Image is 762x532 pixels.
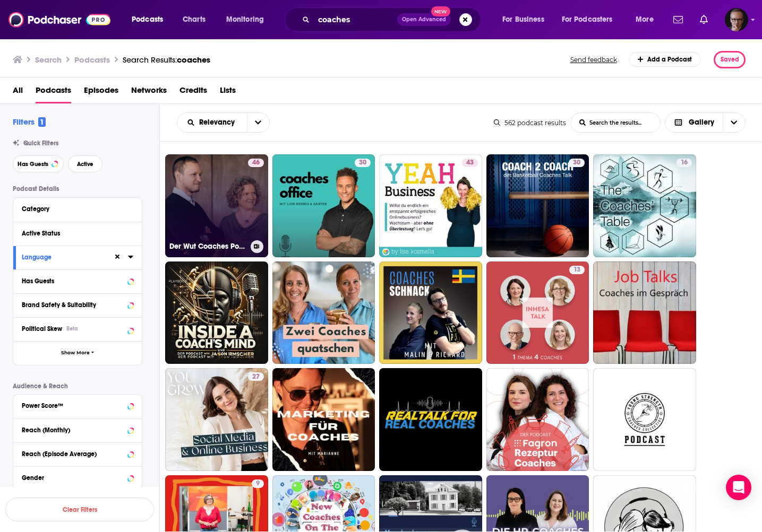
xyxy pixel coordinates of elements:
img: User Profile [725,8,748,31]
button: Political SkewBeta [22,322,133,335]
a: 30 [272,154,375,257]
div: 562 podcast results [494,119,566,127]
div: Has Guests [22,277,124,285]
span: Political Skew [22,325,62,333]
button: Clear Filters [5,498,154,521]
div: Category [22,205,126,213]
span: New [431,6,450,16]
button: Show profile menu [725,8,748,31]
a: Show notifications dropdown [696,11,712,29]
a: Lists [220,82,236,103]
span: For Business [502,12,544,27]
div: Open Intercom Messenger [726,475,751,500]
a: Credits [179,82,207,103]
a: Networks [131,82,167,103]
a: 30 [486,154,589,257]
p: Audience & Reach [13,382,142,390]
a: 46Der Wut Coaches Podcast [165,154,268,257]
span: Episodes [84,82,118,103]
span: 9 [256,478,260,489]
button: Language [22,250,113,264]
a: 30 [569,159,585,167]
a: 13 [569,266,585,274]
a: 16 [677,159,692,167]
a: 16 [593,154,696,257]
a: 27 [165,368,268,471]
a: Show notifications dropdown [669,11,687,29]
button: open menu [628,11,667,28]
span: Open Advanced [402,17,446,22]
button: Has Guests [22,274,133,287]
div: Beta [66,325,78,332]
button: Active [68,155,102,172]
div: Language [22,254,106,261]
div: Gender [22,474,124,482]
a: Add a Podcast [629,52,701,67]
a: Search Results:coaches [123,55,210,65]
button: open menu [555,11,628,28]
div: Search podcasts, credits, & more... [295,7,491,32]
span: Has Guests [18,161,48,167]
span: 30 [359,158,366,168]
button: Reach (Monthly) [22,423,133,437]
div: Reach (Monthly) [22,426,124,434]
h3: Der Wut Coaches Podcast [169,242,246,251]
span: Show More [61,350,90,356]
div: Power Score™ [22,402,124,409]
div: Brand Safety & Suitability [22,301,124,309]
span: 30 [573,158,580,168]
button: Active Status [22,226,133,240]
a: 9 [252,479,264,488]
button: Open AdvancedNew [397,13,451,26]
span: 46 [252,158,260,168]
button: Gender [22,471,133,484]
span: Gallery [689,119,714,126]
span: Active [77,161,93,167]
button: Category [22,202,133,215]
span: Quick Filters [23,139,58,147]
p: Podcast Details [13,185,142,193]
a: 46 [248,159,264,167]
span: Logged in as experts2podcasts [725,8,748,31]
img: Podchaser - Follow, Share and Rate Podcasts [8,10,110,30]
span: 1 [38,117,46,127]
span: More [636,12,654,27]
span: Podcasts [132,12,163,27]
div: Search Results: [123,55,210,65]
span: 13 [573,265,580,275]
a: All [13,82,23,103]
button: Show More [13,341,142,365]
h3: Search [35,55,62,65]
button: open menu [247,113,269,132]
button: open menu [495,11,558,28]
span: Monitoring [226,12,264,27]
button: open menu [177,119,247,126]
h3: Podcasts [74,55,110,65]
button: Saved [714,51,746,68]
button: open menu [124,11,177,28]
button: open menu [219,11,278,28]
div: Active Status [22,230,126,237]
button: Choose View [665,112,746,133]
a: Charts [176,11,212,28]
a: 27 [248,372,264,381]
h2: Choose List sort [177,112,270,133]
button: Power Score™ [22,399,133,412]
h2: Filters [13,117,46,127]
div: Reach (Episode Average) [22,450,124,458]
span: 16 [681,158,688,168]
span: 43 [466,158,474,168]
span: For Podcasters [562,12,613,27]
span: Saved [721,56,739,63]
button: Has Guests [13,155,64,172]
a: 13 [486,261,589,364]
span: Charts [183,12,206,27]
button: Send feedback [567,55,620,64]
button: Brand Safety & Suitability [22,298,133,311]
span: Podcasts [36,82,71,103]
input: Search podcasts, credits, & more... [314,11,397,28]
